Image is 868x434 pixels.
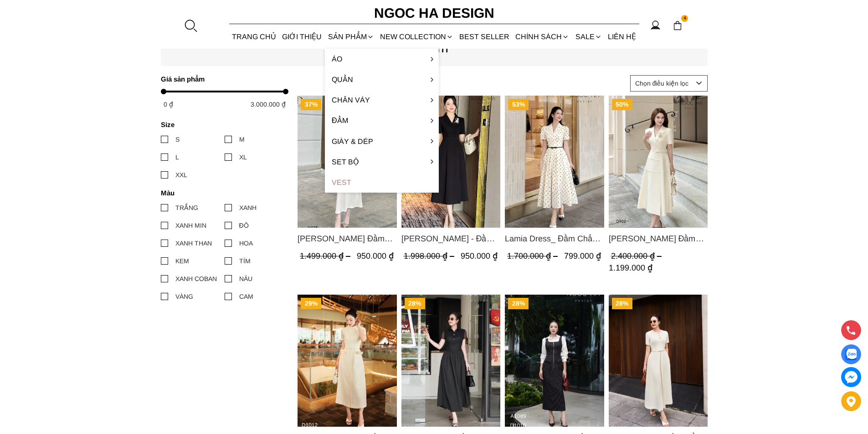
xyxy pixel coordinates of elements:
a: Product image - Louisa Dress_ Đầm Cổ Vest Cài Hoa Tùng May Gân Nổi Kèm Đai Màu Bee D952 [608,96,708,228]
a: Link to Lamia Dress_ Đầm Chấm Bi Cổ Vest Màu Kem D1003 [505,232,604,245]
div: VÀNG [175,291,193,301]
div: L [175,152,179,162]
a: BEST SELLER [457,25,513,49]
img: Catherine Dress_ Đầm Ren Đính Hoa Túi Màu Kem D1012 [298,295,397,427]
div: S [175,134,180,144]
span: 2.400.000 ₫ [611,251,663,260]
div: TRẮNG [175,203,198,213]
a: TRANG CHỦ [229,25,279,49]
a: Product image - Charlot Dress_ Đầm Cổ Tròn Xếp Ly Giữa Kèm Đai Màu Kem D1009 [608,295,708,427]
a: Link to Louisa Dress_ Đầm Cổ Vest Cài Hoa Tùng May Gân Nổi Kèm Đai Màu Bee D952 [608,232,708,245]
a: Đầm [325,110,439,131]
span: 3.000.000 ₫ [251,101,286,108]
img: Charlot Dress_ Đầm Cổ Tròn Xếp Ly Giữa Kèm Đai Màu Kem D1009 [608,295,708,427]
h4: Size [161,121,282,128]
span: [PERSON_NAME] - Đầm Vest Dáng Xòe Kèm Đai D713 [401,232,500,245]
span: 1.700.000 ₫ [507,251,560,260]
a: Quần [325,69,439,90]
span: 1.499.000 ₫ [300,251,353,260]
img: Display image [845,349,857,360]
div: NÂU [239,274,252,284]
a: Product image - Lamia Dress_ Đầm Chấm Bi Cổ Vest Màu Kem D1003 [505,96,604,228]
div: HOA [239,238,253,248]
img: Lamia Dress_ Đầm Chấm Bi Cổ Vest Màu Kem D1003 [505,96,604,228]
span: [PERSON_NAME] Đầm Cổ Vest Cài Hoa Tùng May Gân Nổi Kèm Đai Màu Bee D952 [608,232,708,245]
img: img-CART-ICON-ksit0nf1 [673,20,683,31]
div: Chính sách [513,25,572,49]
span: 0 ₫ [164,101,173,108]
div: KEM [175,256,189,266]
div: XANH COBAN [175,274,217,284]
a: messenger [841,367,861,387]
a: SALE [572,25,605,49]
div: ĐỎ [239,220,249,230]
img: Louisa Dress_ Đầm Cổ Vest Cài Hoa Tùng May Gân Nổi Kèm Đai Màu Bee D952 [608,96,708,228]
a: Áo [325,49,439,69]
a: Product image - Hanna Dress_ Đầm Ren Mix Vải Thô Màu Đen D1011 [401,295,500,427]
span: 799.000 ₫ [564,251,601,260]
a: LIÊN HỆ [605,25,639,49]
a: Product image - Irene Dress - Đầm Vest Dáng Xòe Kèm Đai D713 [401,96,500,228]
a: Link to Irene Dress - Đầm Vest Dáng Xòe Kèm Đai D713 [401,232,500,245]
div: XANH MIN [175,220,206,230]
a: Giày & Dép [325,131,439,152]
a: GIỚI THIỆU [279,25,325,49]
div: XL [239,152,247,162]
img: Hanna Dress_ Đầm Ren Mix Vải Thô Màu Đen D1011 [401,295,500,427]
a: NEW COLLECTION [377,25,456,49]
h4: Giá sản phẩm [161,75,282,83]
a: Product image - Catherine Dress_ Đầm Ren Đính Hoa Túi Màu Kem D1012 [298,295,397,427]
span: 1.199.000 ₫ [608,263,652,272]
span: 950.000 ₫ [460,251,497,260]
div: TÍM [239,256,251,266]
span: 1.998.000 ₫ [403,251,456,260]
span: 950.000 ₫ [357,251,394,260]
div: XANH THAN [175,238,212,248]
img: Lisa Dress_ Đầm Thun Ôm Kết Hợp Chân Váy Choàng Hông D975 [298,96,397,228]
a: Product image - Lisa Dress_ Đầm Thun Ôm Kết Hợp Chân Váy Choàng Hông D975 [298,96,397,228]
span: Lamia Dress_ Đầm Chấm Bi Cổ Vest Màu Kem D1003 [505,232,604,245]
span: [PERSON_NAME] Đầm Thun Ôm Kết Hợp Chân Váy Choàng Hông D975 [298,232,397,245]
img: Mary Dress_ Đầm Kẻ Sọc Sát Nách Khóa Đồng D1010 [505,295,604,427]
div: SẢN PHẨM [325,25,377,49]
a: Vest [325,172,439,193]
a: Ngoc Ha Design [366,2,503,24]
a: Chân váy [325,90,439,110]
a: Set Bộ [325,152,439,172]
div: XANH [239,203,257,213]
a: Link to Lisa Dress_ Đầm Thun Ôm Kết Hợp Chân Váy Choàng Hông D975 [298,232,397,245]
div: CAM [239,291,253,301]
a: Display image [841,344,861,364]
h4: Màu [161,189,282,197]
a: Product image - Mary Dress_ Đầm Kẻ Sọc Sát Nách Khóa Đồng D1010 [505,295,604,427]
div: XXL [175,170,187,180]
span: 4 [681,15,688,22]
div: M [239,134,245,144]
img: Irene Dress - Đầm Vest Dáng Xòe Kèm Đai D713 [401,96,500,228]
